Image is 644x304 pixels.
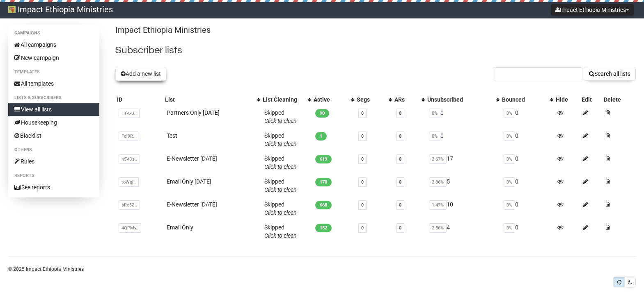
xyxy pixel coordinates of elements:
span: h5VDs.. [119,154,140,164]
span: 0% [504,200,515,210]
th: Segs: No sort applied, activate to apply an ascending sort [355,94,393,105]
td: 17 [426,151,500,174]
a: Email Only [167,224,193,231]
td: 0 [500,151,554,174]
div: Hide [556,95,578,104]
span: Skipped [264,155,297,170]
span: 0% [504,177,515,187]
div: List Cleaning [263,95,304,104]
a: 0 [361,111,364,116]
span: 1.47% [429,200,447,210]
li: Lists & subscribers [8,93,99,103]
td: 5 [426,174,500,197]
a: Click to clean [264,186,297,193]
a: Blacklist [8,129,99,142]
span: 0% [504,132,515,141]
span: 90 [315,109,329,118]
button: Search all lists [584,67,636,81]
th: List Cleaning: No sort applied, activate to apply an ascending sort [261,94,312,105]
div: List [165,95,253,104]
a: Click to clean [264,232,297,239]
a: New campaign [8,51,99,64]
td: 0 [500,197,554,220]
td: 0 [500,220,554,243]
span: 152 [315,224,332,232]
span: Skipped [264,224,297,239]
li: Others [8,145,99,155]
span: 0% [504,223,515,233]
th: ID: No sort applied, sorting is disabled [115,94,163,105]
td: 0 [500,174,554,197]
th: Unsubscribed: No sort applied, activate to apply an ascending sort [426,94,500,105]
a: Email Only [DATE] [167,178,211,185]
li: Templates [8,67,99,77]
a: Click to clean [264,118,297,124]
span: 0% [504,154,515,164]
a: All campaigns [8,38,99,51]
a: Partners Only [DATE] [167,109,220,116]
div: Bounced [502,95,546,104]
li: Campaigns [8,28,99,38]
p: © 2025 Impact Ethiopia Ministries [8,265,636,274]
a: 0 [361,157,364,162]
button: Impact Ethiopia Ministries [551,4,634,16]
a: 0 [361,179,364,185]
span: Skipped [264,132,297,147]
div: ARs [394,95,417,104]
a: 0 [361,225,364,231]
td: 0 [426,128,500,151]
a: 0 [399,202,401,208]
span: 2.56% [429,223,447,233]
a: 0 [399,225,401,231]
td: 10 [426,197,500,220]
span: 619 [315,155,332,163]
h2: Subscriber lists [115,43,636,58]
a: 0 [361,134,364,139]
a: Click to clean [264,141,297,147]
a: Click to clean [264,163,297,170]
a: See reports [8,181,99,194]
td: 0 [500,105,554,128]
div: Active [314,95,347,104]
div: Segs [357,95,385,104]
div: Unsubscribed [427,95,492,104]
th: List: No sort applied, activate to apply an ascending sort [163,94,261,105]
a: 0 [361,202,364,208]
p: Impact Ethiopia Ministries [115,25,636,36]
a: Click to clean [264,209,297,216]
td: 0 [500,128,554,151]
a: 0 [399,157,401,162]
img: 4.png [8,6,16,13]
span: Skipped [264,201,297,216]
span: toWgj.. [119,177,139,187]
span: HrVxU.. [119,109,140,118]
span: 1 [315,132,327,141]
span: 2.67% [429,154,447,164]
a: All templates [8,77,99,90]
span: 0% [429,132,440,141]
a: 0 [399,111,401,116]
span: Skipped [264,178,297,193]
th: Delete: No sort applied, sorting is disabled [602,94,636,105]
a: E-Newsletter [DATE] [167,155,217,162]
span: 668 [315,201,332,209]
span: 0% [429,109,440,118]
a: E-Newsletter [DATE] [167,201,217,208]
span: 0% [504,109,515,118]
span: Fqi9R.. [119,132,138,141]
span: Skipped [264,109,297,124]
span: sRc8Z.. [119,200,140,210]
div: Edit [582,95,600,104]
td: 0 [426,105,500,128]
span: 170 [315,178,332,186]
li: Reports [8,171,99,181]
td: 4 [426,220,500,243]
span: 2.86% [429,177,447,187]
a: Test [167,132,177,139]
div: Delete [604,95,634,104]
span: 4QPMy.. [119,223,141,233]
a: Rules [8,155,99,168]
a: View all lists [8,103,99,116]
a: 0 [399,179,401,185]
th: ARs: No sort applied, activate to apply an ascending sort [393,94,426,105]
